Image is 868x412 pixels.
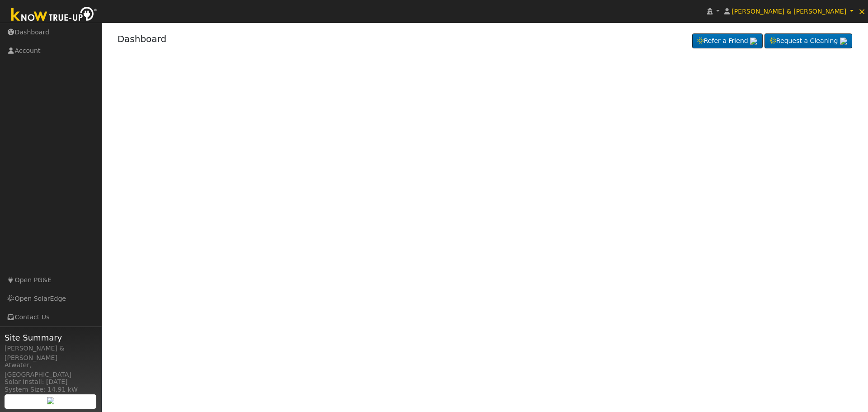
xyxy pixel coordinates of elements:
div: [PERSON_NAME] & [PERSON_NAME] [5,344,97,363]
img: retrieve [750,38,757,45]
span: Site Summary [5,331,97,344]
div: System Size: 14.91 kW [5,385,97,394]
a: Refer a Friend [692,33,763,49]
a: Request a Cleaning [764,33,852,49]
span: [PERSON_NAME] & [PERSON_NAME] [731,8,846,15]
img: Know True-Up [7,5,102,25]
div: Atwater, [GEOGRAPHIC_DATA] [5,360,97,379]
img: retrieve [47,397,54,404]
span: × [858,6,866,17]
img: retrieve [840,38,847,45]
div: Solar Install: [DATE] [5,377,97,387]
a: Dashboard [118,33,167,44]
